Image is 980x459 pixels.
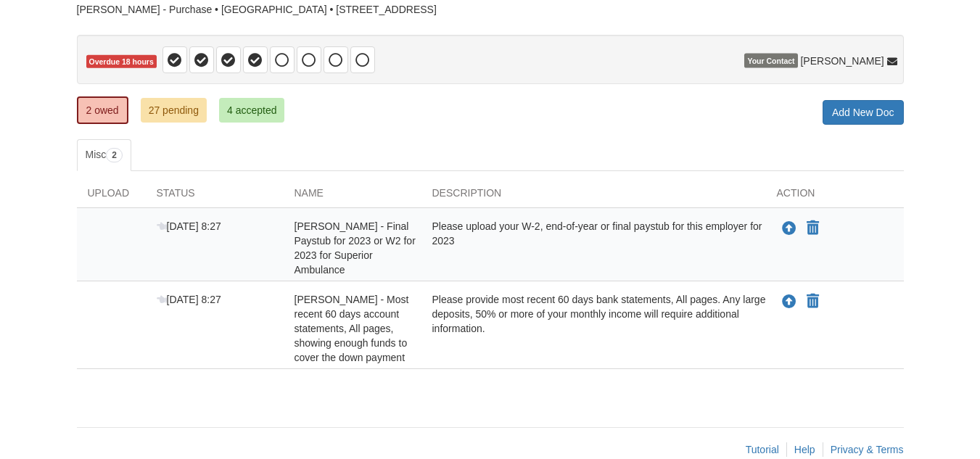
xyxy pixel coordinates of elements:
[86,55,157,69] span: Overdue 18 hours
[823,100,904,125] a: Add New Doc
[146,186,284,207] div: Status
[744,54,797,68] span: Your Contact
[805,293,820,310] button: Declare William Jackson - Most recent 60 days account statements, All pages, showing enough funds...
[284,186,421,207] div: Name
[794,444,815,455] a: Help
[219,98,285,123] a: 4 accepted
[766,186,904,207] div: Action
[800,54,884,68] span: [PERSON_NAME]
[781,292,798,311] button: Upload William Jackson - Most recent 60 days account statements, All pages, showing enough funds ...
[295,220,416,276] span: [PERSON_NAME] - Final Paystub for 2023 or W2 for 2023 for Superior Ambulance
[421,186,766,207] div: Description
[77,96,128,124] a: 2 owed
[77,139,131,171] a: Misc
[805,220,820,237] button: Declare William Jackson - Final Paystub for 2023 or W2 for 2023 for Superior Ambulance not applic...
[157,294,221,305] span: [DATE] 8:27
[421,219,766,277] div: Please upload your W-2, end-of-year or final paystub for this employer for 2023
[77,186,146,207] div: Upload
[781,219,798,238] button: Upload William Jackson - Final Paystub for 2023 or W2 for 2023 for Superior Ambulance
[746,444,779,455] a: Tutorial
[831,444,904,455] a: Privacy & Terms
[141,98,207,123] a: 27 pending
[77,4,904,16] div: [PERSON_NAME] - Purchase • [GEOGRAPHIC_DATA] • [STREET_ADDRESS]
[106,148,123,162] span: 2
[295,294,409,363] span: [PERSON_NAME] - Most recent 60 days account statements, All pages, showing enough funds to cover ...
[421,292,766,365] div: Please provide most recent 60 days bank statements, All pages. Any large deposits, 50% or more of...
[157,220,221,232] span: [DATE] 8:27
